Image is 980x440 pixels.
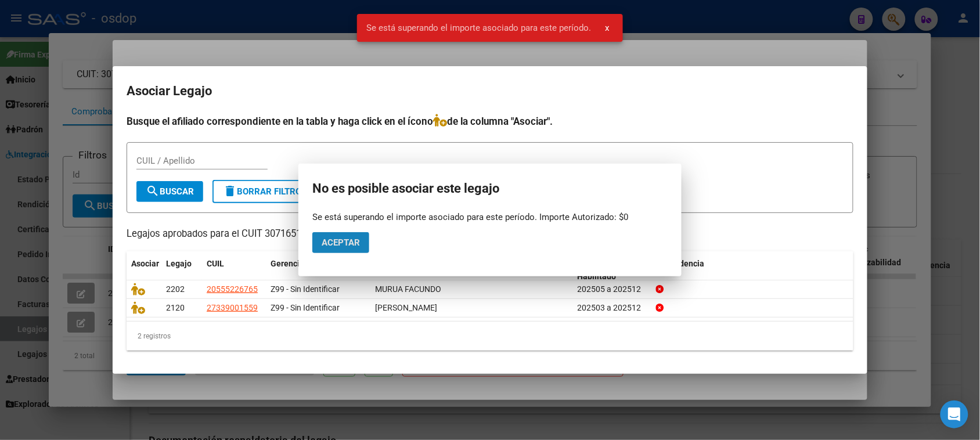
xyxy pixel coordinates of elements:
[375,284,441,294] span: MURUA FACUNDO
[207,284,258,294] span: 20555226765
[146,184,160,198] mat-icon: search
[312,211,668,223] div: Se está superando el importe asociado para este período. Importe Autorizado: $0
[578,301,647,315] div: 202503 a 202512
[127,251,161,290] datatable-header-cell: Asociar
[941,401,968,428] div: Open Intercom Messenger
[651,251,854,290] datatable-header-cell: Dependencia
[223,184,237,198] mat-icon: delete
[202,251,266,290] datatable-header-cell: CUIL
[161,251,202,290] datatable-header-cell: Legajo
[223,186,307,197] span: Borrar Filtros
[375,303,437,312] span: CEBALLOS NOELIA DESIREE
[212,180,317,203] button: Borrar Filtros
[271,284,340,294] span: Z99 - Sin Identificar
[166,259,192,268] span: Legajo
[366,22,591,34] span: Se está superando el importe asociado para este período.
[136,181,203,202] button: Buscar
[127,114,853,129] h4: Busque el afiliado correspondiente en la tabla y haga click en el ícono de la columna "Asociar".
[271,303,340,312] span: Z99 - Sin Identificar
[605,23,609,33] span: x
[312,178,668,200] h2: No es posible asociar este legajo
[166,303,185,312] span: 2120
[322,237,360,248] span: Aceptar
[146,186,194,197] span: Buscar
[578,283,647,296] div: 202505 a 202512
[312,232,369,253] button: Aceptar
[207,303,258,312] span: 27339001559
[127,322,853,351] div: 2 registros
[656,259,705,268] span: Dependencia
[271,259,316,268] span: Gerenciador
[266,251,370,290] datatable-header-cell: Gerenciador
[596,17,618,38] button: x
[207,259,224,268] span: CUIL
[127,227,853,241] p: Legajos aprobados para el CUIT 30716511975 y Período de Prestación 202509
[131,259,159,268] span: Asociar
[127,80,853,102] h2: Asociar Legajo
[166,284,185,294] span: 2202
